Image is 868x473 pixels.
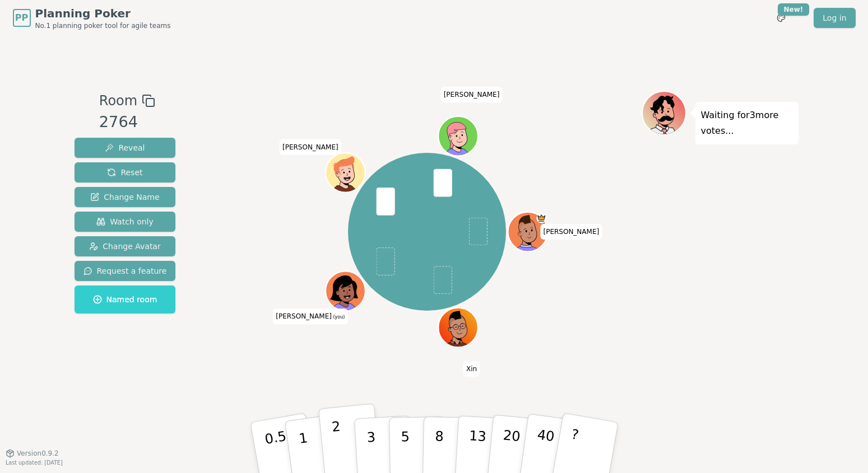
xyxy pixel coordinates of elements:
[75,236,176,256] button: Change Avatar
[701,107,793,139] p: Waiting for 3 more votes...
[75,285,176,313] button: Named room
[75,187,176,207] button: Change Name
[536,213,546,223] span: Evan is the host
[814,8,855,28] a: Log in
[75,212,176,232] button: Watch only
[93,294,157,305] span: Named room
[83,265,167,277] span: Request a feature
[441,87,503,102] span: Click to change your name
[90,191,159,203] span: Change Name
[35,21,171,30] span: No.1 planning poker tool for agile teams
[6,460,63,466] span: Last updated: [DATE]
[35,6,171,21] span: Planning Poker
[778,3,810,16] div: New!
[75,162,176,182] button: Reset
[13,6,171,30] a: PPPlanning PokerNo.1 planning poker tool for agile teams
[99,111,155,134] div: 2764
[15,11,28,25] span: PP
[280,139,341,154] span: Click to change your name
[6,449,59,458] button: Version0.9.2
[540,224,602,240] span: Click to change your name
[99,91,137,111] span: Room
[332,315,345,320] span: (you)
[771,8,791,28] button: New!
[89,241,161,252] span: Change Avatar
[105,142,145,153] span: Reveal
[463,360,480,376] span: Click to change your name
[327,272,364,309] button: Click to change your avatar
[17,449,59,458] span: Version 0.9.2
[75,261,176,281] button: Request a feature
[107,167,142,178] span: Reset
[75,138,176,158] button: Reveal
[96,216,154,227] span: Watch only
[273,308,347,324] span: Click to change your name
